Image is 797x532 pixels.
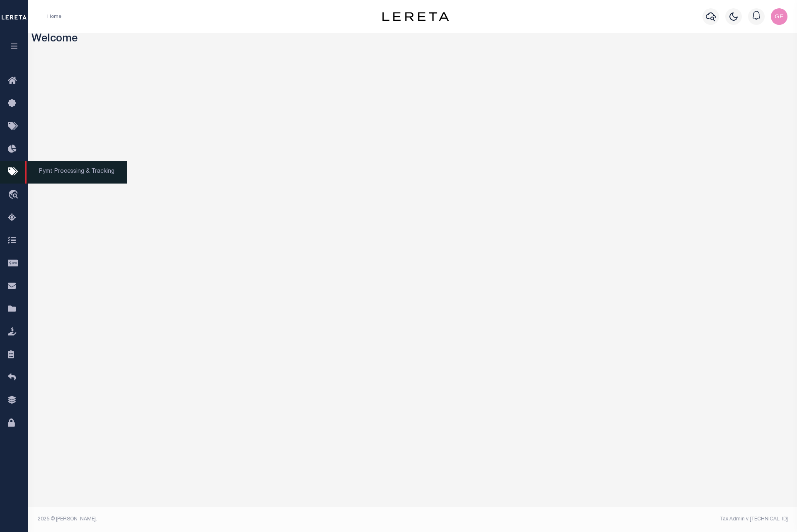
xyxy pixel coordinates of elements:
[8,190,21,201] i: travel_explore
[25,161,127,184] span: Pymt Processing & Tracking
[382,12,449,21] img: logo-dark.svg
[771,8,787,25] img: svg+xml;base64,PHN2ZyB4bWxucz0iaHR0cDovL3d3dy53My5vcmcvMjAwMC9zdmciIHBvaW50ZXItZXZlbnRzPSJub25lIi...
[32,515,413,523] div: 2025 © [PERSON_NAME].
[32,33,794,46] h3: Welcome
[47,13,61,20] li: Home
[419,515,788,523] div: Tax Admin v.[TECHNICAL_ID]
